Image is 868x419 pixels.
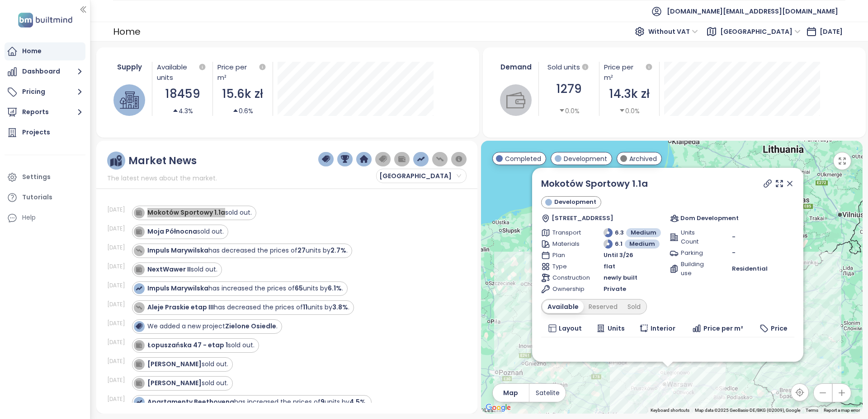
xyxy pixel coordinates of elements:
[120,91,139,110] img: house
[604,62,655,83] div: Price per m²
[136,323,142,329] img: icon
[564,154,607,164] span: Development
[615,228,624,237] span: 6.3
[136,209,142,216] img: icon
[147,341,228,350] strong: Łopuszańska 47 - etap 1
[349,397,366,406] strong: 4.5%
[136,399,142,405] img: icon
[651,323,675,333] span: Interior
[732,249,736,257] span: -
[107,338,130,346] div: [DATE]
[110,155,122,166] img: ruler
[629,239,655,249] span: Medium
[5,42,85,60] a: Home
[322,155,330,163] img: price-tag-dark-blue.png
[493,384,529,402] button: Map
[604,285,626,294] span: Private
[5,209,85,227] div: Help
[604,262,615,271] span: flat
[503,388,518,398] span: Map
[147,208,252,217] div: sold out.
[147,284,208,293] strong: Impuls Marywilska
[136,228,142,235] img: icon
[107,357,130,365] div: [DATE]
[136,266,142,272] img: icon
[147,303,214,312] strong: Aleje Praskie etap III
[107,206,130,214] div: [DATE]
[341,155,349,163] img: trophy-dark-blue.png
[107,376,130,384] div: [DATE]
[529,384,566,402] button: Satelite
[15,11,75,29] img: logo
[680,249,712,258] span: Parking
[136,361,142,367] img: icon
[297,246,306,255] strong: 27
[619,107,625,114] span: caret-down
[651,407,689,414] button: Keyboard shortcuts
[604,251,633,260] span: Until 3/26
[147,359,202,368] strong: [PERSON_NAME]
[172,106,193,116] div: 4.3%
[552,285,584,294] span: Ownership
[619,106,640,116] div: 0.0%
[107,173,217,183] span: The latest news about the market.
[607,323,624,333] span: Units
[680,228,712,246] span: Units Count
[136,285,142,291] img: icon
[559,106,580,116] div: 0.0%
[147,265,191,274] strong: NextWawer II
[604,85,655,103] div: 14.3k zł
[5,168,85,186] a: Settings
[483,402,513,414] a: Open this area in Google Maps (opens a new window)
[552,251,584,260] span: Plan
[157,85,208,103] div: 18459
[667,0,838,22] span: [DOMAIN_NAME][EMAIL_ADDRESS][DOMAIN_NAME]
[147,378,202,387] strong: [PERSON_NAME]
[417,155,425,163] img: price-increases.png
[398,155,406,163] img: wallet-dark-grey.png
[157,62,208,83] div: Available units
[321,397,325,406] strong: 9
[5,124,85,142] a: Projects
[112,62,148,72] div: Supply
[22,127,50,138] div: Projects
[552,262,584,271] span: Type
[107,300,130,308] div: [DATE]
[22,192,52,203] div: Tutorials
[552,239,584,249] span: Materials
[232,107,239,114] span: caret-up
[147,208,225,217] strong: Mokotów Sportowy 1.1a
[552,228,584,237] span: Transport
[295,284,303,293] strong: 65
[542,300,584,313] div: Available
[147,378,228,388] div: sold out.
[536,388,560,398] span: Satelite
[455,155,463,163] img: information-circle.png
[107,281,130,290] div: [DATE]
[147,246,348,255] div: has decreased the prices of units by .
[113,23,141,40] div: Home
[136,342,142,348] img: icon
[648,25,698,38] span: Without VAT
[147,322,278,331] div: We added a new project .
[732,233,736,242] span: -
[330,246,346,255] strong: 2.7%
[770,323,787,333] span: Price
[147,303,349,312] div: has decreased the prices of units by .
[379,169,461,183] span: Warszawa
[328,284,342,293] strong: 6.1%
[147,397,367,407] div: has increased the prices of units by .
[615,239,623,249] span: 6.1
[379,155,387,163] img: price-tag-grey.png
[436,155,444,163] img: price-decreases.png
[22,46,42,57] div: Home
[128,155,197,166] div: Market News
[623,300,646,313] div: Sold
[5,189,85,207] a: Tutorials
[5,103,85,121] button: Reports
[147,227,197,236] strong: Moja Północna
[506,91,525,110] img: wallet
[551,214,613,223] span: [STREET_ADDRESS]
[820,27,843,36] span: [DATE]
[22,212,36,223] div: Help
